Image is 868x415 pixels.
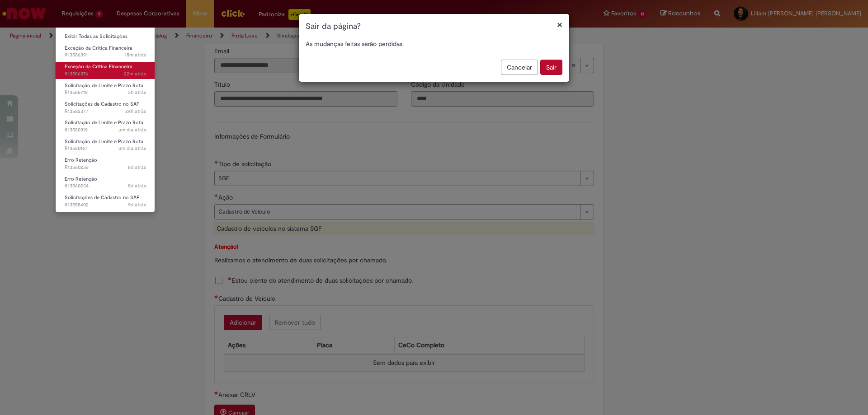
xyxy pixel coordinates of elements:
[65,70,146,78] span: R13586376
[540,60,562,75] button: Sair
[55,27,155,212] ul: Requisições
[125,51,146,58] time: 01/10/2025 14:44:18
[56,118,155,135] a: Aberto R13580319 : Solicitação de Limite e Prazo Rota
[306,21,562,33] h1: Sair da página?
[65,201,146,209] span: R13558402
[65,89,146,96] span: R13585718
[128,182,146,189] span: 8d atrás
[65,164,146,171] span: R13560236
[56,137,155,154] a: Aberto R13580167 : Solicitação de Limite e Prazo Rota
[128,201,146,208] span: 9d atrás
[56,155,155,172] a: Aberto R13560236 : Erro Retenção
[65,182,146,190] span: R13560234
[125,108,146,115] time: 30/09/2025 15:31:44
[65,138,143,145] span: Solicitação de Limite e Prazo Rota
[124,70,146,77] span: 22m atrás
[128,164,146,171] span: 8d atrás
[65,194,140,201] span: Solicitações de Cadastro no SAP
[118,145,146,152] time: 30/09/2025 09:42:03
[501,60,538,75] button: Cancelar
[56,62,155,79] a: Aberto R13586376 : Exceção da Crítica Financeira
[56,43,155,60] a: Aberto R13586391 : Exceção da Crítica Financeira
[65,176,97,182] span: Erro Retenção
[65,82,143,89] span: Solicitação de Limite e Prazo Rota
[65,126,146,134] span: R13580319
[306,39,562,48] p: As mudanças feitas serão perdidas.
[118,126,146,133] time: 30/09/2025 10:06:48
[128,164,146,171] time: 23/09/2025 16:25:35
[56,32,155,42] a: Exibir Todas as Solicitações
[56,99,155,116] a: Aberto R13582377 : Solicitações de Cadastro no SAP
[125,108,146,115] span: 24h atrás
[128,89,146,96] span: 3h atrás
[65,108,146,115] span: R13582377
[118,126,146,133] span: um dia atrás
[128,182,146,189] time: 23/09/2025 16:24:49
[65,145,146,152] span: R13580167
[56,81,155,98] a: Aberto R13585718 : Solicitação de Limite e Prazo Rota
[118,145,146,152] span: um dia atrás
[124,70,146,77] time: 01/10/2025 14:40:10
[65,157,97,163] span: Erro Retenção
[125,51,146,58] span: 18m atrás
[65,51,146,59] span: R13586391
[56,193,155,210] a: Aberto R13558402 : Solicitações de Cadastro no SAP
[128,201,146,208] time: 23/09/2025 11:04:25
[65,45,132,51] span: Exceção da Crítica Financeira
[56,174,155,191] a: Aberto R13560234 : Erro Retenção
[65,63,132,70] span: Exceção da Crítica Financeira
[65,101,140,107] span: Solicitações de Cadastro no SAP
[557,20,562,29] button: Fechar modal
[65,119,143,126] span: Solicitação de Limite e Prazo Rota
[128,89,146,96] time: 01/10/2025 12:14:52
